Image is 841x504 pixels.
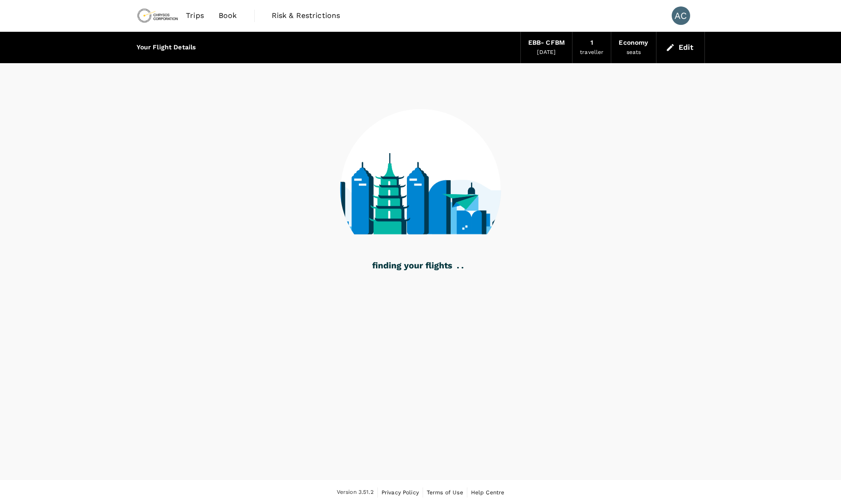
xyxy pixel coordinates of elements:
div: AC [672,6,690,25]
img: Chrysos Corporation [137,6,179,26]
div: traveller [580,48,603,57]
span: Version 3.51.2 [337,488,374,497]
button: Edit [664,40,697,55]
div: seats [626,48,641,57]
span: Book [219,10,237,21]
g: finding your flights [372,262,452,271]
span: Help Centre [471,489,505,496]
div: EBB - CFBM [528,38,565,48]
div: [DATE] [537,48,555,57]
a: Help Centre [471,487,505,498]
g: . [461,267,463,268]
div: Economy [619,38,648,48]
span: Trips [186,10,204,21]
a: Terms of Use [427,487,463,498]
span: Terms of Use [427,489,463,496]
span: Risk & Restrictions [272,10,340,21]
div: 1 [590,38,593,48]
span: Privacy Policy [382,489,419,496]
div: Your Flight Details [137,42,196,53]
g: . [457,267,459,268]
a: Privacy Policy [382,487,419,498]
